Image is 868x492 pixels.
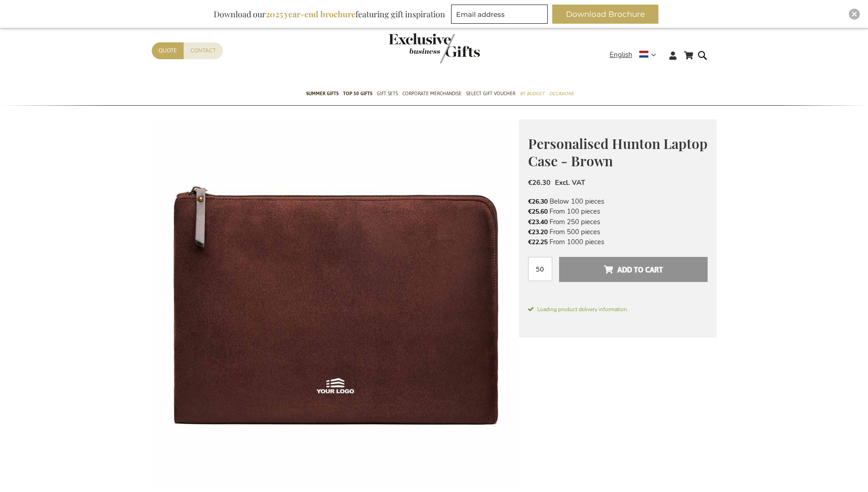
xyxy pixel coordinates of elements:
[306,83,339,106] a: Summer Gifts
[528,197,548,206] span: €26.30
[343,89,372,98] span: TOP 50 Gifts
[849,9,860,20] div: Close
[451,5,548,24] input: Email address
[377,89,398,98] span: Gift Sets
[549,89,574,98] span: Occasions
[210,5,449,24] div: Download our featuring gift inspiration
[306,89,339,98] span: Summer Gifts
[552,5,658,24] button: Download Brochure
[466,89,515,98] span: Select Gift Voucher
[610,50,632,60] span: English
[528,218,548,226] span: €23.40
[528,207,548,216] span: €25.60
[528,257,552,281] input: Qty
[528,178,550,187] span: €26.30
[520,89,544,98] span: By Budget
[528,206,708,216] li: From 100 pieces
[402,89,462,98] span: Corporate Merchandise
[528,305,708,313] span: Loading product delivery information.
[152,119,519,487] img: Personalised Hunton Laptop Case - Brown
[152,42,184,59] a: Quote
[549,83,574,106] a: Occasions
[466,83,515,106] a: Select Gift Voucher
[528,196,708,206] li: Below 100 pieces
[528,217,708,227] li: From 250 pieces
[528,238,548,246] span: €22.25
[528,134,708,170] span: Personalised Hunton Laptop Case - Brown
[528,227,708,237] li: From 500 pieces
[528,228,548,236] span: €23.20
[451,5,550,26] form: marketing offers and promotions
[343,83,372,106] a: TOP 50 Gifts
[555,178,585,187] span: Excl. VAT
[852,11,857,17] img: Close
[389,33,434,63] a: store logo
[528,237,708,247] li: From 1000 pieces
[402,83,462,106] a: Corporate Merchandise
[184,42,223,59] a: Contact
[389,33,480,63] img: Exclusive Business gifts logo
[377,83,398,106] a: Gift Sets
[520,83,544,106] a: By Budget
[266,9,355,20] b: 2025 year-end brochure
